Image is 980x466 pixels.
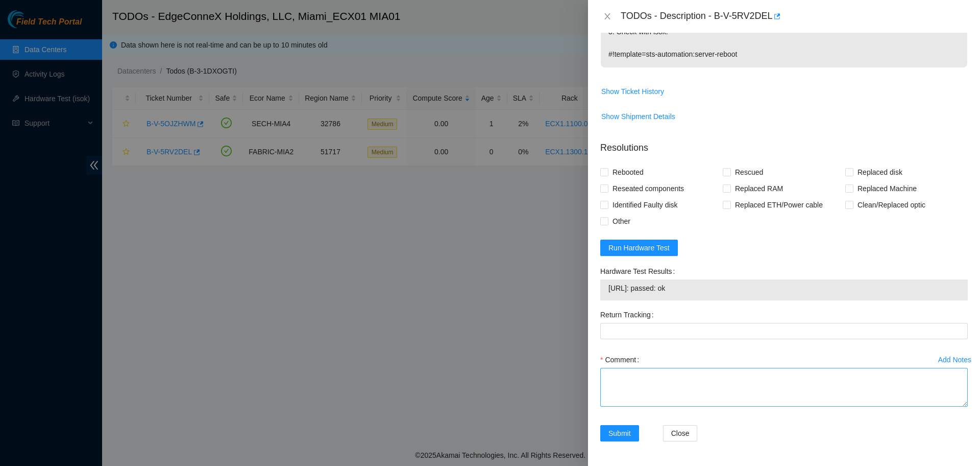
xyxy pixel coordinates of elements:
[608,180,688,197] span: Reseated components
[608,213,634,229] span: Other
[601,83,665,100] button: Show Ticket History
[671,428,690,439] span: Close
[663,425,698,441] button: Close
[853,164,906,180] span: Replaced disk
[938,352,972,368] button: Add Notes
[608,283,960,294] span: [URL]: passed: ok
[608,164,648,180] span: Rebooted
[608,242,670,253] span: Run Hardware Test
[600,368,968,407] textarea: Comment
[601,108,676,125] button: Show Shipment Details
[731,197,827,213] span: Replaced ETH/Power cable
[853,197,929,213] span: Clean/Replaced optic
[938,356,971,363] div: Add Notes
[608,428,631,439] span: Submit
[600,240,678,256] button: Run Hardware Test
[600,12,615,21] button: Close
[600,425,639,441] button: Submit
[600,133,968,155] p: Resolutions
[601,86,664,97] span: Show Ticket History
[853,180,921,197] span: Replaced Machine
[600,352,643,368] label: Comment
[603,12,611,20] span: close
[621,8,968,25] div: TODOs - Description - B-V-5RV2DEL
[600,263,679,279] label: Hardware Test Results
[731,180,787,197] span: Replaced RAM
[600,323,968,339] input: Return Tracking
[731,164,767,180] span: Rescued
[601,111,675,122] span: Show Shipment Details
[608,197,682,213] span: Identified Faulty disk
[600,307,658,323] label: Return Tracking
